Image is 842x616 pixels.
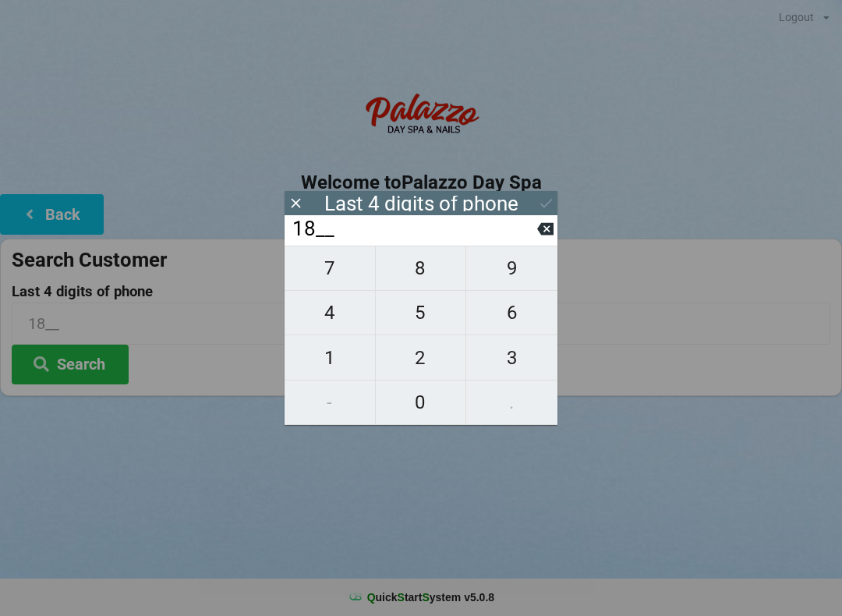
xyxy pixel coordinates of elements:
[376,386,466,419] span: 0
[466,296,557,329] span: 6
[466,335,557,380] button: 3
[466,291,557,335] button: 6
[466,246,557,291] button: 9
[376,291,467,335] button: 5
[285,296,375,329] span: 4
[376,342,466,374] span: 2
[376,252,466,285] span: 8
[285,342,375,374] span: 1
[466,252,557,285] span: 9
[285,335,376,380] button: 1
[324,196,518,211] div: Last 4 digits of phone
[376,381,467,425] button: 0
[376,296,466,329] span: 5
[376,335,467,380] button: 2
[466,342,557,374] span: 3
[285,252,375,285] span: 7
[376,246,467,291] button: 8
[285,291,376,335] button: 4
[285,246,376,291] button: 7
